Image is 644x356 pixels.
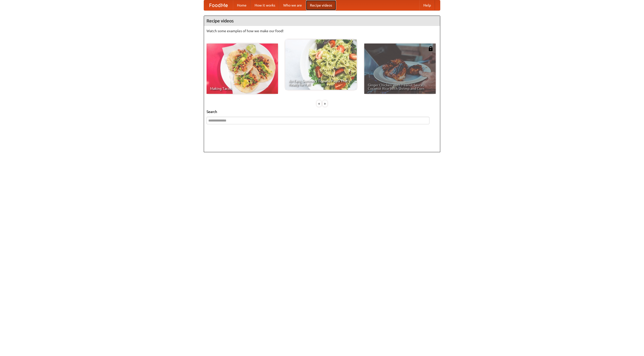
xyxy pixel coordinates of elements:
a: How it works [251,0,279,10]
a: Who we are [279,0,306,10]
a: Recipe videos [306,0,336,10]
p: Watch some examples of how we make our food! [207,28,437,33]
span: An Easy, Summery Tomato Pasta That's Ready for Fall [289,79,353,86]
div: « [317,100,321,107]
a: FoodMe [204,0,233,10]
a: Home [233,0,251,10]
a: Making Tacos [207,44,278,94]
h5: Search [207,109,437,114]
img: 483408.png [428,46,433,51]
a: An Easy, Summery Tomato Pasta That's Ready for Fall [285,39,357,90]
h4: Recipe videos [204,16,440,26]
div: » [323,100,327,107]
a: Help [419,0,435,10]
span: Making Tacos [210,87,274,90]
